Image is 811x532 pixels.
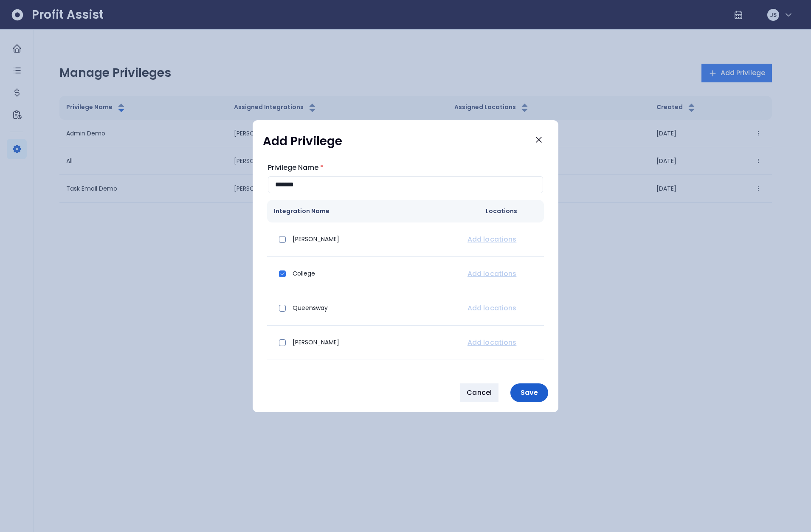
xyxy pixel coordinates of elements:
[293,269,315,278] p: College
[467,388,492,398] span: Cancel
[460,383,498,402] button: Cancel
[293,304,328,312] p: Queensway
[510,383,548,402] button: Save
[459,200,544,222] th: Locations
[293,338,339,347] p: [PERSON_NAME]
[515,388,543,397] p: Save
[293,235,339,244] p: [PERSON_NAME]
[529,130,548,149] button: Close
[268,163,538,173] label: Privilege Name
[263,134,342,149] h1: Add Privilege
[267,200,459,222] th: Integration Name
